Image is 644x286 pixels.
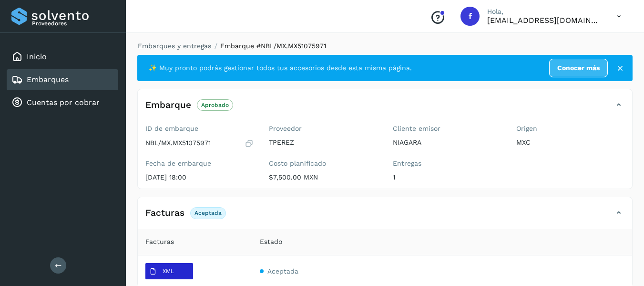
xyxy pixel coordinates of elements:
p: NBL/MX.MX51075971 [145,139,211,147]
span: Embarque #NBL/MX.MX51075971 [220,42,326,50]
div: EmbarqueAprobado [138,97,632,121]
p: Hola, [487,8,602,16]
button: XML [145,263,193,279]
label: Entregas [393,159,501,168]
p: Aprobado [201,102,229,108]
p: MXC [516,138,624,147]
a: Inicio [27,52,47,61]
span: Estado [260,237,282,247]
p: Proveedores [32,20,114,27]
h4: Facturas [145,208,184,219]
label: Origen [516,125,624,133]
div: FacturasAceptada [138,205,632,229]
p: Aceptada [194,210,222,216]
label: Proveedor [269,125,377,133]
p: 1 [393,173,501,181]
span: Aceptada [267,267,298,275]
a: Cuentas por cobrar [27,98,100,107]
label: Costo planificado [269,159,377,168]
span: ✨ Muy pronto podrás gestionar todos tus accesorios desde esta misma página. [149,63,412,73]
p: [DATE] 18:00 [145,173,254,181]
span: Facturas [145,237,174,247]
nav: breadcrumb [137,41,633,51]
p: TPEREZ [269,138,377,147]
p: finanzastransportesperez@gmail.com [487,16,602,25]
div: Embarques [7,69,118,90]
p: NIAGARA [393,138,501,147]
label: Fecha de embarque [145,159,254,168]
h4: Embarque [145,100,191,111]
p: XML [163,268,174,275]
a: Embarques y entregas [138,42,211,50]
label: ID de embarque [145,125,254,133]
a: Embarques [27,75,69,84]
a: Conocer más [549,59,608,77]
div: Inicio [7,46,118,67]
label: Cliente emisor [393,125,501,133]
p: $7,500.00 MXN [269,173,377,181]
div: Cuentas por cobrar [7,92,118,113]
